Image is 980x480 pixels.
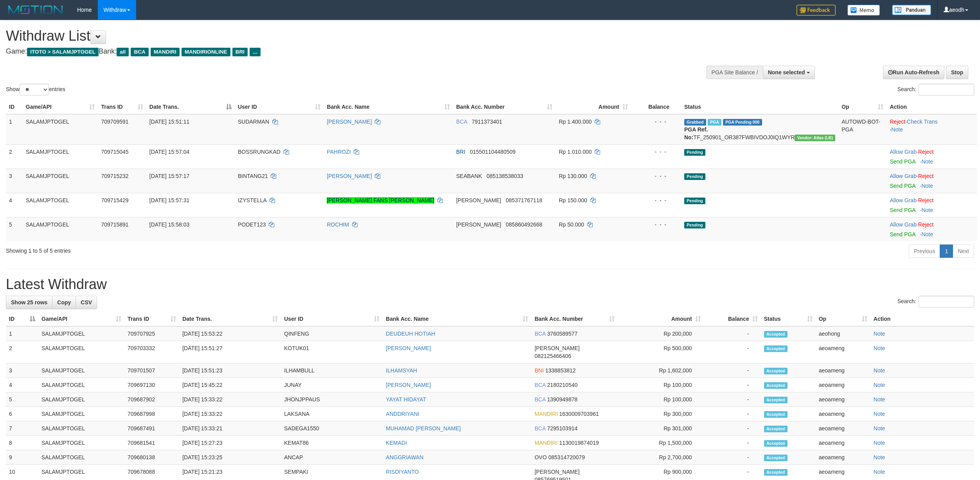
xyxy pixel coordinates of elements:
a: CSV [76,296,97,309]
span: Copy 7295103914 to clipboard [547,425,577,431]
span: [DATE] 15:57:17 [149,173,189,179]
span: BOSSRUNGKAD [238,149,281,155]
span: PGA Pending [723,119,762,126]
a: ANGGRIAWAN [386,454,423,460]
span: BNI [534,367,543,374]
span: Copy 7911373401 to clipboard [472,119,502,125]
span: MANDIRI [534,411,557,417]
img: panduan.png [892,5,931,15]
span: [PERSON_NAME] [456,197,501,203]
b: PGA Ref. No: [684,126,708,140]
a: Note [921,207,933,213]
span: MANDIRI [151,48,180,56]
span: Rp 1.010.000 [559,149,592,155]
a: Allow Grab [890,173,916,179]
td: 3 [6,169,23,193]
span: Show 25 rows [11,299,47,306]
a: ROCHIM [327,221,349,228]
td: SALAMJPTOGEL [23,114,98,145]
td: [DATE] 15:33:22 [179,407,281,421]
td: - [704,392,761,407]
span: [DATE] 15:58:03 [149,221,189,228]
td: 709701507 [124,363,179,378]
img: MOTION_logo.png [6,4,65,16]
td: 709687998 [124,407,179,421]
a: ANDDRIYANI [386,411,419,417]
td: QINFENG [281,326,383,341]
label: Search: [897,296,974,307]
td: 2 [6,341,38,363]
span: BRI [232,48,248,56]
span: BCA [534,382,545,388]
td: - [704,421,761,436]
span: Accepted [764,469,788,476]
td: 2 [6,144,23,169]
td: Rp 500,000 [618,341,704,363]
span: Copy 085860492668 to clipboard [506,221,542,228]
a: MUHAMAD [PERSON_NAME] [386,425,460,431]
span: Accepted [764,411,788,418]
td: - [704,407,761,421]
span: [DATE] 15:57:31 [149,197,189,203]
span: BRI [456,149,465,155]
a: Note [874,469,885,475]
span: Copy 085138538033 to clipboard [487,173,523,179]
span: Accepted [764,426,788,432]
th: Bank Acc. Name: activate to sort column ascending [383,312,531,326]
th: ID: activate to sort column descending [6,312,38,326]
td: JUNAY [281,378,383,392]
span: Accepted [764,440,788,447]
span: · [890,149,918,155]
td: [DATE] 15:45:22 [179,378,281,392]
select: Showentries [20,84,49,95]
th: User ID: activate to sort column ascending [281,312,383,326]
button: None selected [763,66,815,79]
span: Grabbed [684,119,706,126]
td: aeoameng [816,363,870,378]
div: - - - [634,196,678,204]
td: ILHAMBULL [281,363,383,378]
a: Note [874,411,885,417]
span: · [890,197,918,203]
a: Reject [918,173,934,179]
td: LAKSANA [281,407,383,421]
span: BCA [131,48,148,56]
th: Bank Acc. Name: activate to sort column ascending [324,100,453,114]
td: · [886,169,977,193]
span: None selected [768,69,805,76]
a: [PERSON_NAME] [386,382,431,388]
td: 9 [6,450,38,465]
input: Search: [919,84,974,95]
td: 709680138 [124,450,179,465]
span: Rp 130.000 [559,173,587,179]
a: Show 25 rows [6,296,52,309]
a: ILHAMSYAH [386,367,417,374]
td: SALAMJPTOGEL [38,450,124,465]
td: 1 [6,326,38,341]
span: [PERSON_NAME] [534,345,579,351]
td: · · [886,114,977,145]
td: - [704,363,761,378]
a: Note [874,454,885,460]
a: YAYAT HIDAYAT [386,396,426,403]
span: BCA [534,396,545,403]
td: 3 [6,363,38,378]
td: TF_250901_OR387FWBIVDOJ0IQ1WYR [681,114,838,145]
span: Copy 3760589577 to clipboard [547,331,577,337]
th: Status: activate to sort column ascending [761,312,816,326]
span: Copy 2180210540 to clipboard [547,382,577,388]
a: [PERSON_NAME] [327,173,372,179]
div: Showing 1 to 5 of 5 entries [6,244,403,255]
td: 6 [6,407,38,421]
td: 709687491 [124,421,179,436]
td: · [886,193,977,217]
th: Balance [631,100,681,114]
td: [DATE] 15:23:25 [179,450,281,465]
td: Rp 301,000 [618,421,704,436]
td: aeoameng [816,450,870,465]
span: Accepted [764,382,788,389]
td: Rp 100,000 [618,378,704,392]
span: BINTANG21 [238,173,268,179]
td: · [886,217,977,241]
div: - - - [634,221,678,228]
